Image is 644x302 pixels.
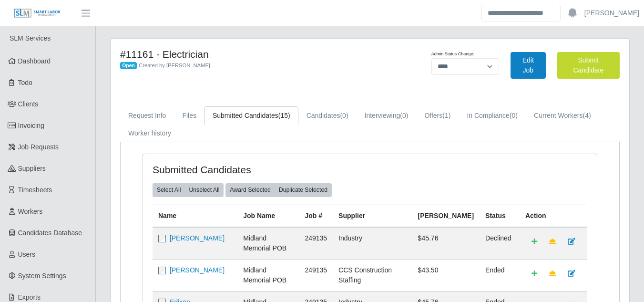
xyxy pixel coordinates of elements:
[18,79,32,86] span: Todo
[120,62,137,70] span: Open
[18,272,66,280] span: System Settings
[120,106,174,125] a: Request Info
[431,51,474,58] label: Admin Status Change:
[204,106,298,125] a: Submitted Candidates
[459,106,526,125] a: In Compliance
[120,48,406,60] h4: #11161 - Electrician
[480,205,520,227] th: Status
[18,143,59,151] span: Job Requests
[333,205,412,227] th: Supplier
[18,57,51,65] span: Dashboard
[333,227,412,260] td: Industry
[139,62,210,68] span: Created by [PERSON_NAME]
[543,233,562,250] a: Make Team Lead
[299,205,333,227] th: Job #
[237,259,299,291] td: Midland Memorial POB
[340,112,348,119] span: (0)
[237,205,299,227] th: Job Name
[520,205,587,227] th: Action
[480,227,520,260] td: declined
[481,5,561,21] input: Search
[543,265,562,282] a: Make Team Lead
[480,259,520,291] td: ended
[557,52,620,79] button: Submit Candidate
[412,227,480,260] td: $45.76
[442,112,450,119] span: (1)
[174,106,204,125] a: Files
[225,183,332,197] div: bulk actions
[13,8,61,19] img: SLM Logo
[299,227,333,260] td: 249135
[583,112,591,119] span: (4)
[153,205,237,227] th: Name
[225,183,275,197] button: Award Selected
[18,250,36,258] span: Users
[170,234,225,242] a: [PERSON_NAME]
[153,183,185,197] button: Select All
[237,227,299,260] td: Midland Memorial POB
[526,106,599,125] a: Current Workers
[10,34,51,42] span: SLM Services
[184,183,224,197] button: Unselect All
[510,112,518,119] span: (0)
[299,259,333,291] td: 249135
[18,229,82,237] span: Candidates Database
[170,266,225,274] a: [PERSON_NAME]
[357,106,417,125] a: Interviewing
[120,124,179,143] a: Worker history
[18,122,44,129] span: Invoicing
[525,233,543,250] a: Add Default Cost Code
[298,106,357,125] a: Candidates
[278,112,290,119] span: (15)
[412,259,480,291] td: $43.50
[153,183,224,197] div: bulk actions
[412,205,480,227] th: [PERSON_NAME]
[584,8,639,18] a: [PERSON_NAME]
[416,106,459,125] a: Offers
[333,259,412,291] td: CCS Construction Staffing
[511,52,546,79] a: Edit Job
[525,265,543,282] a: Add Default Cost Code
[18,165,46,172] span: Suppliers
[400,112,408,119] span: (0)
[18,208,43,215] span: Workers
[153,164,326,176] h4: Submitted Candidates
[18,100,39,108] span: Clients
[18,293,41,301] span: Exports
[275,183,332,197] button: Duplicate Selected
[18,186,52,194] span: Timesheets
